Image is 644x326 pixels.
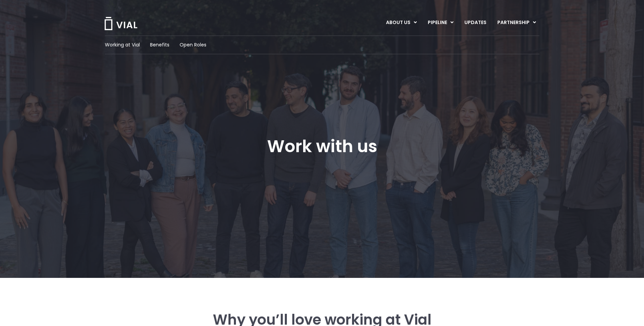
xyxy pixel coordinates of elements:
[492,17,541,28] a: PARTNERSHIPMenu Toggle
[267,137,377,156] h1: Work with us
[422,17,459,28] a: PIPELINEMenu Toggle
[104,17,138,30] img: Vial Logo
[105,41,140,48] a: Working at Vial
[150,41,169,48] a: Benefits
[180,41,206,48] a: Open Roles
[459,17,492,28] a: UPDATES
[381,17,422,28] a: ABOUT USMenu Toggle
